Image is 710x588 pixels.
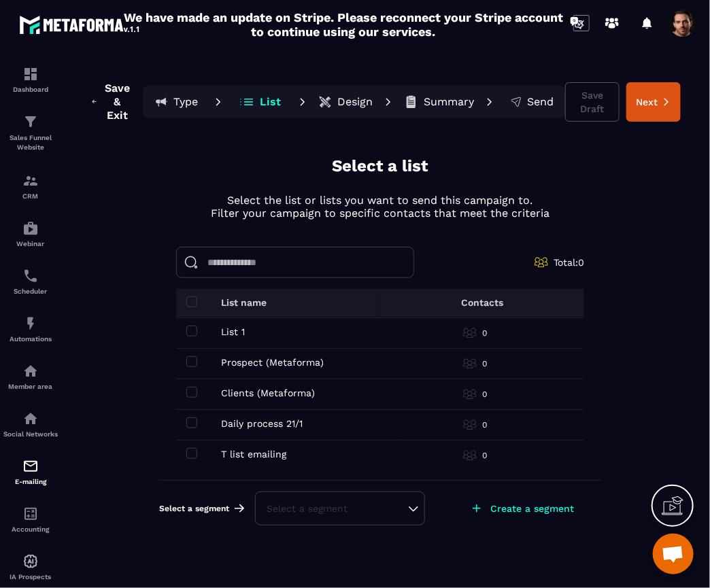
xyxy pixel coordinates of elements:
[400,88,478,116] button: Summary
[221,326,245,337] p: List 1
[337,95,373,109] p: Design
[501,88,562,116] button: Send
[3,335,58,343] p: Automations
[3,573,58,581] p: IA Prospects
[3,192,58,200] p: CRM
[482,389,487,400] p: 0
[3,162,58,210] a: formationformationCRM
[22,411,39,427] img: social-network
[3,353,58,400] a: automationsautomationsMember area
[22,268,39,284] img: scheduler
[482,328,487,339] p: 0
[81,76,143,128] button: Save & Exit
[230,88,291,116] button: List
[3,288,58,295] p: Scheduler
[3,496,58,543] a: accountantaccountantAccounting
[211,207,550,220] p: Filter your campaign to specific contacts that meet the criteria
[3,133,58,152] p: Sales Funnel Website
[101,82,133,122] span: Save & Exit
[3,258,58,305] a: schedulerschedulerScheduler
[490,503,574,514] p: Create a segment
[22,173,39,189] img: formation
[3,240,58,247] p: Webinar
[314,88,377,116] button: Design
[120,10,567,39] h2: We have made an update on Stripe. Please reconnect your Stripe account to continue using our serv...
[482,358,487,369] p: 0
[174,95,199,109] p: Type
[3,478,58,485] p: E-mailing
[22,458,39,474] img: email
[3,103,58,162] a: formationformationSales Funnel Website
[159,503,229,514] span: Select a segment
[221,387,315,398] p: Clients (Metaforma)
[461,297,503,308] p: Contacts
[424,95,474,109] p: Summary
[22,220,39,237] img: automations
[221,297,267,308] p: List name
[22,553,39,570] img: automations
[482,419,487,430] p: 0
[3,210,58,258] a: automationsautomationsWebinar
[19,12,141,37] img: logo
[3,305,58,353] a: automationsautomationsAutomations
[3,383,58,390] p: Member area
[22,506,39,522] img: accountant
[3,86,58,93] p: Dashboard
[260,95,281,109] p: List
[3,56,58,103] a: formationformationDashboard
[22,114,39,130] img: formation
[221,357,324,368] p: Prospect (Metaforma)
[333,155,428,177] p: Select a list
[221,449,286,460] p: T list emailing
[528,95,554,109] p: Send
[3,430,58,438] p: Social Networks
[554,257,584,268] span: Total: 0
[22,363,39,379] img: automations
[22,66,39,82] img: formation
[211,194,550,207] p: Select the list or lists you want to send this campaign to.
[482,450,487,461] p: 0
[3,448,58,496] a: emailemailE-mailing
[221,418,303,429] p: Daily process 21/1
[22,315,39,332] img: automations
[3,400,58,448] a: social-networksocial-networkSocial Networks
[3,525,58,533] p: Accounting
[146,88,207,116] button: Type
[626,82,681,122] button: Next
[653,534,694,574] div: Open chat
